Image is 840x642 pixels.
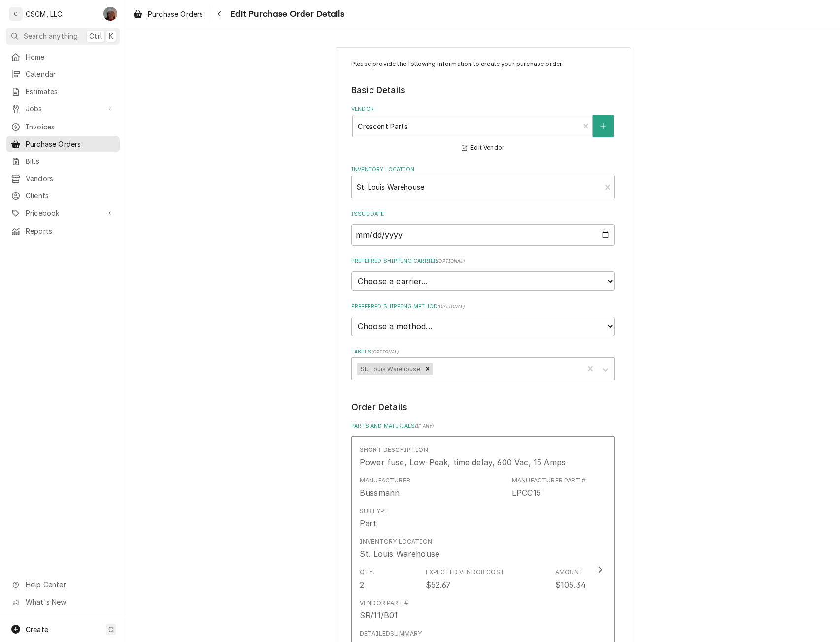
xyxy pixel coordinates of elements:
div: Part Number [512,476,586,499]
a: Vendors [6,170,120,187]
button: Search anythingCtrlK [6,28,120,45]
div: Inventory Location [351,166,615,198]
button: Navigate back [211,6,227,22]
div: SR/11/B01 [360,610,398,621]
div: Remove St. Louis Warehouse [422,363,433,376]
span: Home [26,52,115,62]
span: Search anything [24,31,78,41]
span: Purchase Orders [26,139,115,149]
a: Calendar [6,66,120,82]
a: Clients [6,188,120,204]
span: Estimates [26,86,115,96]
span: Purchase Orders [148,9,203,19]
div: Preferred Shipping Method [351,303,615,336]
div: Amount [555,568,583,577]
label: Preferred Shipping Carrier [351,257,615,265]
a: Go to Help Center [6,577,120,593]
span: ( optional ) [437,304,465,309]
label: Preferred Shipping Method [351,303,615,311]
div: Vendor Part # [360,599,408,608]
span: ( if any ) [415,423,434,429]
a: Invoices [6,119,120,135]
div: Manufacturer Part # [512,476,586,485]
div: Manufacturer [360,476,410,485]
div: 2 [360,579,364,591]
div: Inventory Location [360,537,432,546]
span: What's New [26,597,114,607]
a: Purchase Orders [6,136,120,152]
p: Please provide the following information to create your purchase order: [351,60,615,68]
label: Parts and Materials [351,422,615,430]
span: Create [26,625,48,634]
span: Calendar [26,69,115,79]
button: Create New Vendor [593,115,613,137]
div: Expected Vendor Cost [426,568,504,577]
div: DV [103,7,117,21]
span: Invoices [26,122,115,132]
button: Edit Vendor [460,142,506,154]
div: St. Louis Warehouse [357,363,422,376]
span: Help Center [26,579,114,590]
div: Manufacturer [360,476,410,499]
div: $105.34 [555,579,586,591]
div: $52.67 [426,579,451,591]
div: Subtype [360,507,388,515]
span: ( optional ) [437,258,465,264]
div: St. Louis Warehouse [360,548,439,560]
label: Inventory Location [351,166,615,174]
span: ( optional ) [371,349,399,354]
label: Labels [351,348,615,356]
a: Go to Jobs [6,100,120,117]
div: Qty. [360,568,375,577]
div: Part [360,517,377,529]
span: Reports [26,226,115,236]
div: Power fuse, Low-Peak, time delay, 600 Vac, 15 Amps [360,456,566,468]
div: Part Number [512,487,541,499]
svg: Create New Vendor [600,123,606,129]
span: Vendors [26,173,115,184]
input: yyyy-mm-dd [351,224,615,246]
a: Reports [6,223,120,239]
span: Jobs [26,103,100,114]
a: Bills [6,153,120,169]
span: K [109,31,113,41]
span: Pricebook [26,208,100,218]
div: Preferred Shipping Carrier [351,257,615,290]
a: Purchase Orders [129,6,207,22]
div: Issue Date [351,210,615,245]
span: Ctrl [89,31,102,41]
span: Edit Purchase Order Details [227,7,344,21]
span: Clients [26,191,115,201]
div: Labels [351,348,615,380]
span: C [108,624,113,635]
div: Dena Vecchetti's Avatar [103,7,117,21]
span: Bills [26,156,115,166]
label: Vendor [351,105,615,113]
div: Detailed Summary [360,629,422,638]
a: Go to Pricebook [6,205,120,221]
div: C [9,7,23,21]
legend: Order Details [351,401,615,414]
legend: Basic Details [351,84,615,96]
a: Estimates [6,83,120,99]
div: Short Description [360,446,428,454]
a: Home [6,49,120,65]
label: Issue Date [351,210,615,218]
div: CSCM, LLC [26,9,62,19]
div: Manufacturer [360,487,400,499]
div: Vendor [351,105,615,154]
a: Go to What's New [6,594,120,610]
